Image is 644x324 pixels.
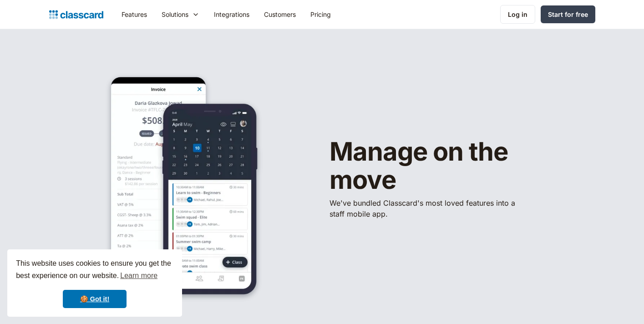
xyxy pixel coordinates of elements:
a: Pricing [303,4,338,25]
a: Start for free [541,5,595,23]
a: dismiss cookie message [63,290,127,308]
div: cookieconsent [7,249,182,317]
a: Features [114,4,154,25]
a: Logo [49,8,103,21]
h1: Manage on the move [330,138,566,194]
a: Log in [500,5,535,24]
div: Solutions [154,4,207,25]
a: Customers [257,4,303,25]
div: Solutions [162,10,188,19]
div: Log in [508,10,527,19]
a: learn more about cookies [119,269,159,283]
a: Integrations [207,4,257,25]
p: We've bundled ​Classcard's most loved features into a staff mobile app. [330,197,521,219]
span: This website uses cookies to ensure you get the best experience on our website. [16,258,173,283]
div: Start for free [548,10,588,19]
